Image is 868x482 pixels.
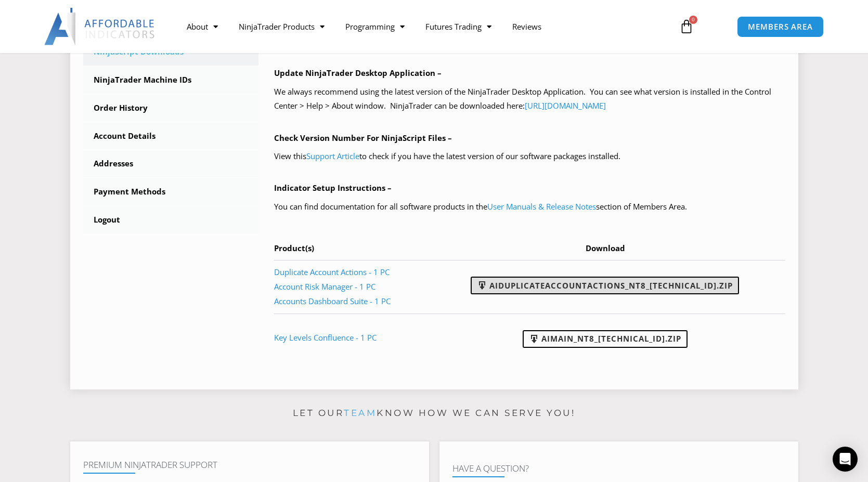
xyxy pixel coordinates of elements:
[748,23,813,31] span: MEMBERS AREA
[452,463,785,474] h4: Have A Question?
[274,68,442,78] b: Update NinjaTrader Desktop Application –
[737,16,824,37] a: MEMBERS AREA
[83,67,259,94] a: NinjaTrader Machine IDs
[83,123,259,150] a: Account Details
[83,206,259,233] a: Logout
[274,296,391,306] a: Accounts Dashboard Suite - 1 PC
[274,200,785,214] p: You can find documentation for all software products in the section of Members Area.
[523,330,688,348] a: AIMain_NT8_[TECHNICAL_ID].zip
[83,178,259,205] a: Payment Methods
[274,85,785,114] p: We always recommend using the latest version of the NinjaTrader Desktop Application. You can see ...
[274,133,452,143] b: Check Version Number For NinjaScript Files –
[306,151,359,161] a: Support Article
[335,15,415,38] a: Programming
[689,16,697,24] span: 0
[525,100,606,111] a: [URL][DOMAIN_NAME]
[274,183,392,193] b: Indicator Setup Instructions –
[487,201,596,212] a: User Manuals & Release Notes
[471,277,739,294] a: AIDuplicateAccountActions_NT8_[TECHNICAL_ID].zip
[415,15,502,38] a: Futures Trading
[176,15,228,38] a: About
[502,15,552,38] a: Reviews
[833,447,858,472] div: Open Intercom Messenger
[586,243,625,253] span: Download
[274,332,377,343] a: Key Levels Confluence - 1 PC
[274,149,785,164] p: View this to check if you have the latest version of our software packages installed.
[274,243,314,253] span: Product(s)
[344,408,377,418] a: team
[83,95,259,122] a: Order History
[228,15,335,38] a: NinjaTrader Products
[274,267,390,277] a: Duplicate Account Actions - 1 PC
[44,8,156,45] img: LogoAI | Affordable Indicators – NinjaTrader
[274,281,375,292] a: Account Risk Manager - 1 PC
[83,460,416,470] h4: Premium NinjaTrader Support
[664,11,709,42] a: 0
[83,150,259,177] a: Addresses
[70,405,798,422] p: Let our know how we can serve you!
[176,15,667,38] nav: Menu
